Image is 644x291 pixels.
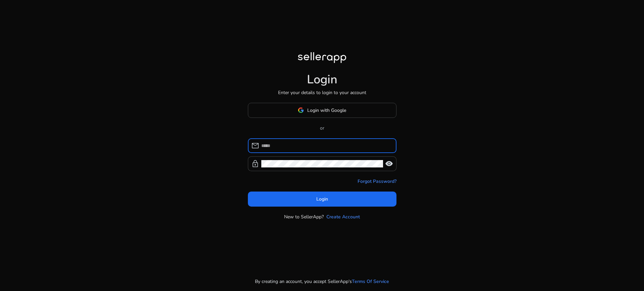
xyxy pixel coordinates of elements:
[352,278,389,285] a: Terms Of Service
[248,125,396,132] p: or
[326,213,360,220] a: Create Account
[251,142,259,150] span: mail
[248,192,396,207] button: Login
[385,160,393,168] span: visibility
[307,107,346,114] span: Login with Google
[316,196,328,203] span: Login
[278,89,366,96] p: Enter your details to login to your account
[248,103,396,118] button: Login with Google
[298,107,304,113] img: google-logo.svg
[251,160,259,168] span: lock
[358,178,396,185] a: Forgot Password?
[284,213,324,220] p: New to SellerApp?
[307,72,337,87] h1: Login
